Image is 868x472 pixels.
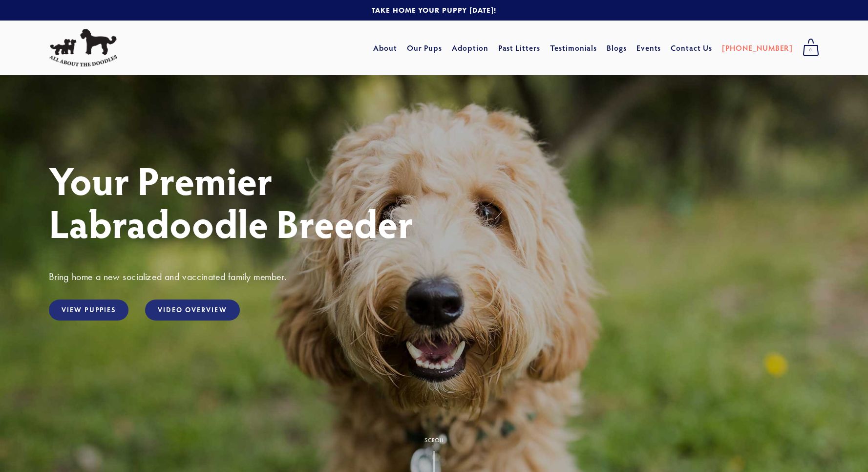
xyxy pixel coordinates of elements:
a: Contact Us [671,39,712,57]
h1: Your Premier Labradoodle Breeder [49,158,819,244]
a: Testimonials [550,39,597,57]
span: 0 [803,44,819,57]
div: Scroll [424,437,444,443]
h3: Bring home a new socialized and vaccinated family member. [49,270,819,283]
img: All About The Doodles [49,29,117,67]
a: Adoption [452,39,488,57]
a: Blogs [607,39,627,57]
a: Our Pups [407,39,443,57]
a: Video Overview [145,300,239,321]
a: 0 items in cart [798,36,824,60]
a: Past Litters [498,43,541,53]
a: View Puppies [49,300,128,321]
a: [PHONE_NUMBER] [722,39,793,57]
a: About [373,39,397,57]
a: Events [636,39,661,57]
